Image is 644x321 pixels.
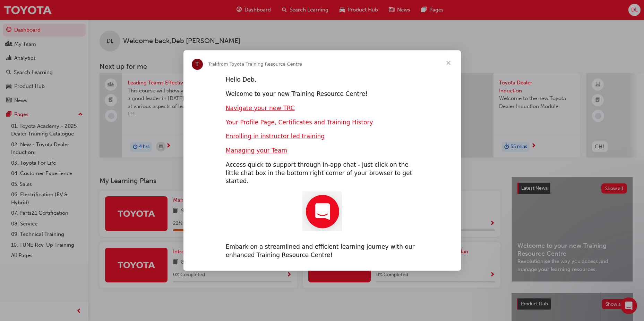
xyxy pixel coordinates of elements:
[192,59,203,70] div: Profile image for Trak
[226,133,325,140] a: Enrolling in instructor led training
[226,90,419,98] div: Welcome to your new Training Resource Centre!
[226,105,295,112] a: Navigate your new TRC
[217,61,302,67] span: from Toyota Training Resource Centre
[436,50,461,75] span: Close
[226,243,419,260] div: Embark on a streamlined and efficient learning journey with our enhanced Training Resource Centre!
[226,119,373,126] a: Your Profile Page, Certificates and Training History
[226,76,419,84] div: Hello Deb,
[226,147,287,154] a: Managing your Team
[208,61,218,67] span: Trak
[226,161,419,186] div: Access quick to support through in-app chat - just click on the little chat box in the bottom rig...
